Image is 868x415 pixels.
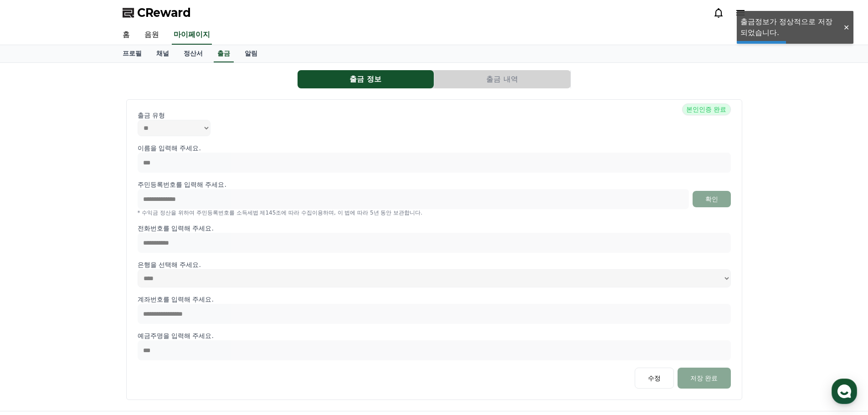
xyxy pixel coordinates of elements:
p: 주민등록번호를 입력해 주세요. [138,180,226,189]
a: 홈 [3,289,60,312]
p: 은행을 선택해 주세요. [138,260,731,269]
button: 저장 완료 [678,368,730,389]
p: 전화번호를 입력해 주세요. [138,224,731,233]
p: * 수익금 정산을 위하여 주민등록번호를 소득세법 제145조에 따라 수집이용하며, 이 법에 따라 5년 동안 보관합니다. [138,209,731,216]
a: 프로필 [115,45,149,62]
a: 정산서 [176,45,210,62]
button: 출금 정보 [298,70,434,88]
p: 이름을 입력해 주세요. [138,143,731,153]
a: 설정 [118,289,175,312]
a: 음원 [137,26,166,45]
p: 예금주명을 입력해 주세요. [138,331,731,340]
p: 계좌번호를 입력해 주세요. [138,295,731,304]
a: 알림 [237,45,265,62]
span: 대화 [83,303,94,310]
a: 출금 내역 [434,70,571,88]
a: 마이페이지 [172,26,212,45]
button: 수정 [635,368,674,389]
a: 홈 [115,26,137,45]
span: 홈 [29,302,34,310]
button: 확인 [693,191,731,207]
span: CReward [137,5,191,20]
a: 출금 [214,45,234,62]
button: 출금 내역 [434,70,570,88]
a: 채널 [149,45,176,62]
a: CReward [123,5,191,20]
p: 출금 유형 [138,111,731,120]
span: 본인인증 완료 [682,103,730,115]
a: 대화 [60,289,118,312]
span: 설정 [141,302,152,310]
